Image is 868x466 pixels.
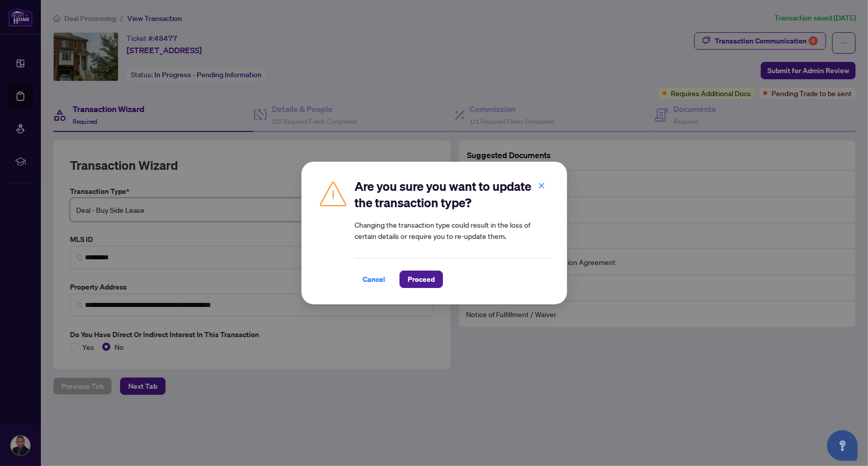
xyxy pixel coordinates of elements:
[363,271,385,287] span: Cancel
[538,182,545,189] span: close
[355,178,551,211] h2: Are you sure you want to update the transaction type?
[355,219,551,241] article: Changing the transaction type could result in the loss of certain details or require you to re-up...
[827,430,858,461] button: Open asap
[408,271,435,287] span: Proceed
[318,178,348,209] img: Caution Img
[400,271,443,288] button: Proceed
[355,271,393,288] button: Cancel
